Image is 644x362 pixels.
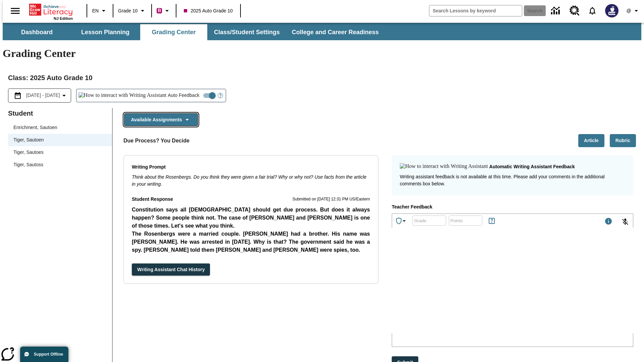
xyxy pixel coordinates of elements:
[578,134,604,147] button: Article, Will open in new tab
[413,212,446,229] input: Grade: Letters, numbers, %, + and - are allowed.
[3,47,641,60] h1: Grading Center
[617,214,633,230] button: Click to activate and allow voice recognition
[3,24,70,40] button: Dashboard
[78,92,167,99] img: How to interact with Writing Assistant
[8,146,112,159] div: Tiger, Sautoes
[601,2,623,19] button: Select a new avatar
[8,159,112,171] div: Tiger, Sautoss
[413,216,446,226] div: Grade: Letters, numbers, %, + and - are allowed.
[13,149,107,156] span: Tiger, Sautoes
[132,254,370,262] p: [PERSON_NAME] and [PERSON_NAME] were arrested. They were put on tri
[485,214,498,228] button: Rules for Earning Points and Achievements, Will open in new tab
[132,206,370,255] p: Student Response
[20,347,68,362] button: Support Offline
[449,212,482,229] input: Points: Must be equal to or less than 25.
[92,7,99,14] span: EN
[547,2,566,20] a: Data Center
[584,2,601,19] a: Notifications
[89,5,111,17] button: Language: EN, Select a language
[209,24,285,40] button: Class/Student Settings
[604,217,612,227] div: Maximum 1000 characters Press Escape to exit toolbar and use left and right arrow keys to access ...
[8,72,636,83] h2: Class : 2025 Auto Grade 10
[566,2,584,20] a: Resource Center, Will open in new tab
[132,196,173,203] p: Student Response
[292,196,370,203] p: Submitted on [DATE] 12:31 PM US/Eastern
[115,5,149,17] button: Grade: Grade 10, Select a grade
[489,163,575,171] p: Automatic writing assistant feedback
[132,230,370,254] p: The Rosenbergs were a married couple. [PERSON_NAME] had a brother. His name was [PERSON_NAME]. He...
[8,108,112,119] p: Student
[60,92,68,100] svg: Collapse Date Range Filter
[118,7,138,14] span: Grade 10
[392,203,633,211] p: Teacher Feedback
[215,89,226,102] button: Open Help for Writing Assistant
[11,92,68,100] button: Select the date range menu item
[13,124,107,131] span: Enrichment, Sautoen
[29,3,73,16] a: Home
[124,113,198,126] button: Available Assignments
[54,16,73,20] span: NJ Edition
[626,7,631,14] span: @
[154,5,174,17] button: Boost Class color is violet red. Change class color
[158,6,161,15] span: B
[449,216,482,226] div: Points: Must be equal to or less than 25.
[29,2,73,20] div: Home
[168,92,199,99] span: Auto Feedback
[132,174,370,188] div: Think about the Rosenbergs. Do you think they were given a fair trial? Why or why not? Use facts ...
[610,134,636,147] button: Rubric, Will open in new tab
[400,163,488,170] img: How to interact with Writing Assistant
[72,24,139,40] button: Lesson Planning
[34,352,63,357] span: Support Offline
[123,137,190,145] p: Due Process? You Decide
[132,164,370,171] p: Writing Prompt
[5,1,25,21] button: Open side menu
[132,206,370,230] p: Constitution says all [DEMOGRAPHIC_DATA] should get due process. But does it always happen? Some ...
[8,121,112,134] div: Enrichment, Sautoen
[3,23,641,40] div: SubNavbar
[286,24,384,40] button: College and Career Readiness
[3,24,385,40] div: SubNavbar
[605,4,619,17] img: Avatar
[429,5,522,16] input: search field
[132,263,210,276] button: Writing Assistant Chat History
[623,5,644,17] button: Profile/Settings
[13,136,107,143] span: Tiger, Sautoen
[13,161,107,168] span: Tiger, Sautoss
[400,173,625,187] p: Writing assistant feedback is not available at this time. Please add your comments in the additio...
[8,134,112,146] div: Tiger, Sautoen
[392,214,411,228] button: Achievements
[26,92,60,99] span: [DATE] - [DATE]
[140,24,207,40] button: Grading Center
[184,7,232,14] span: 2025 Auto Grade 10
